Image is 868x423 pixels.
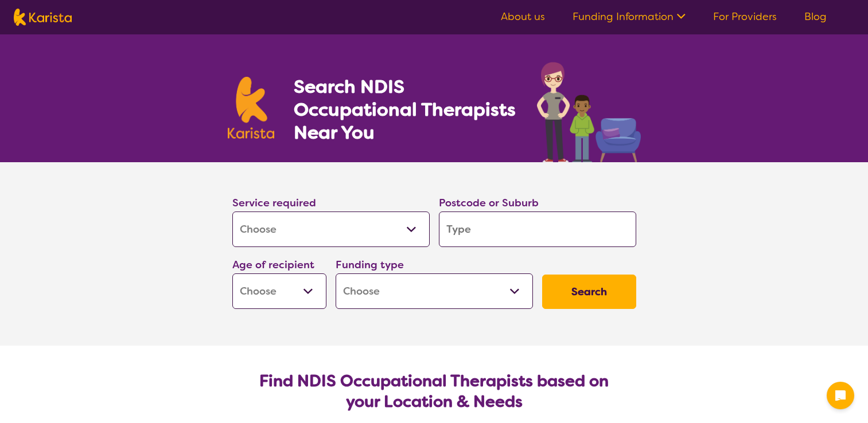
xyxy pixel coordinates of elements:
[232,196,316,210] label: Service required
[573,10,686,23] a: Funding Information
[804,10,827,23] a: Blog
[336,258,404,272] label: Funding type
[537,62,641,162] img: occupational-therapy
[501,10,545,23] a: About us
[232,258,314,272] label: Age of recipient
[713,10,777,23] a: For Providers
[542,275,636,309] button: Search
[439,196,539,210] label: Postcode or Suburb
[242,371,627,412] h2: Find NDIS Occupational Therapists based on your Location & Needs
[14,9,72,26] img: Karista logo
[294,75,517,144] h1: Search NDIS Occupational Therapists Near You
[228,77,275,139] img: Karista logo
[439,211,636,247] input: Type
